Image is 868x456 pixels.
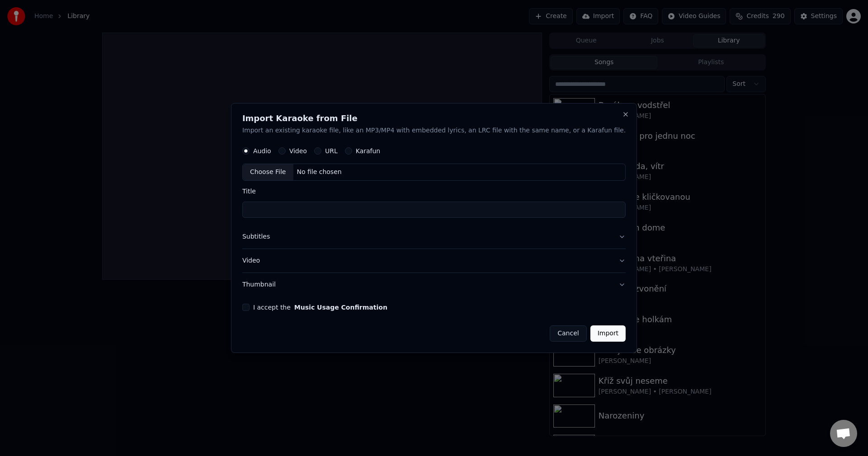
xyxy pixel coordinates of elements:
p: Import an existing karaoke file, like an MP3/MP4 with embedded lyrics, an LRC file with the same ... [242,126,626,135]
button: Thumbnail [242,273,626,296]
label: I accept the [253,304,387,310]
button: Video [242,249,626,273]
div: Choose File [243,165,293,181]
button: I accept the [294,304,387,310]
h2: Import Karaoke from File [242,114,626,122]
label: Title [242,188,626,195]
button: Subtitles [242,226,626,249]
label: Karafun [356,148,381,155]
button: Import [590,325,626,342]
button: Cancel [550,325,586,342]
label: Video [289,148,307,155]
label: URL [325,148,338,155]
div: No file chosen [293,168,345,177]
label: Audio [253,148,271,155]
